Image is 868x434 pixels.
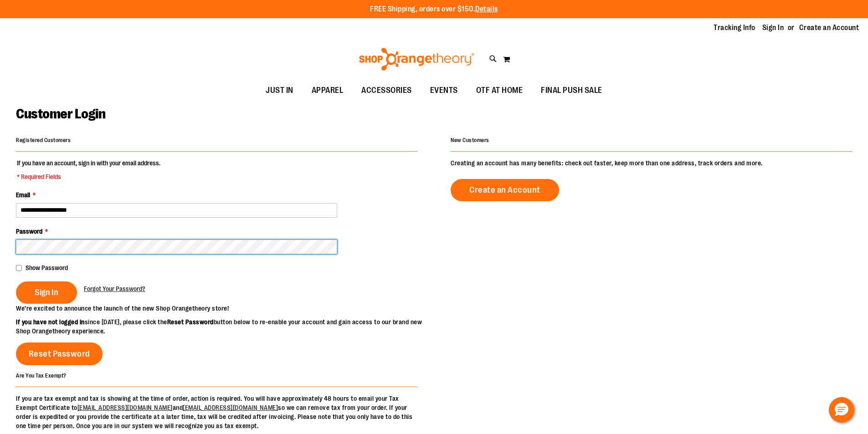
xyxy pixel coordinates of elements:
span: Customer Login [16,106,105,122]
a: Tracking Info [714,23,755,33]
strong: Are You Tax Exempt? [16,372,67,378]
span: Sign In [35,287,58,297]
strong: Reset Password [167,318,214,326]
p: Creating an account has many benefits: check out faster, keep more than one address, track orders... [451,158,852,168]
span: OTF AT HOME [476,80,523,101]
span: JUST IN [266,80,293,101]
a: Create an Account [451,179,559,201]
a: OTF AT HOME [467,80,532,101]
span: EVENTS [430,80,458,101]
span: ACCESSORIES [361,80,412,101]
p: FREE Shipping, orders over $150. [370,4,498,15]
span: Reset Password [29,349,90,359]
span: Password [16,228,42,235]
strong: Registered Customers [16,137,71,143]
span: FINAL PUSH SALE [541,80,602,101]
span: APPAREL [312,80,344,101]
a: Create an Account [799,23,859,33]
a: [EMAIL_ADDRESS][DOMAIN_NAME] [183,404,278,411]
a: Forgot Your Password? [84,284,145,293]
a: Details [475,5,498,13]
p: If you are tax exempt and tax is showing at the time of order, action is required. You will have ... [16,394,417,430]
a: Sign In [762,23,784,33]
a: APPAREL [303,80,353,101]
p: since [DATE], please click the button below to re-enable your account and gain access to our bran... [16,317,434,336]
strong: New Customers [451,137,489,143]
a: ACCESSORIES [352,80,421,101]
a: FINAL PUSH SALE [532,80,611,101]
a: EVENTS [421,80,467,101]
a: JUST IN [257,80,303,101]
img: Shop Orangetheory [358,48,476,71]
legend: If you have an account, sign in with your email address. [16,158,161,181]
span: * Required Fields [17,172,160,181]
strong: If you have not logged in [16,318,85,326]
span: Forgot Your Password? [84,285,145,292]
a: Reset Password [16,342,103,365]
span: Create an Account [469,185,540,195]
span: Show Password [26,264,68,271]
a: [EMAIL_ADDRESS][DOMAIN_NAME] [77,404,173,411]
button: Hello, have a question? Let’s chat. [829,397,854,423]
p: We’re excited to announce the launch of the new Shop Orangetheory store! [16,304,434,313]
button: Sign In [16,281,77,304]
span: Email [16,191,30,199]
